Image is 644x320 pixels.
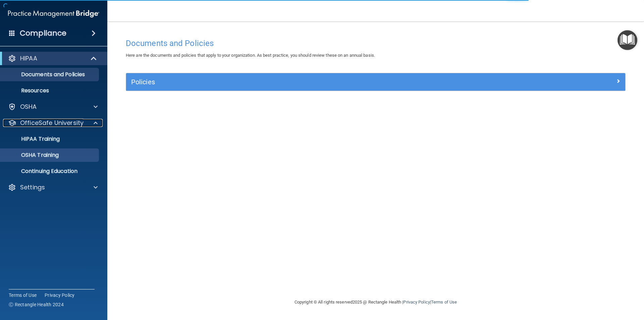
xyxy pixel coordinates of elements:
[131,77,620,87] a: Policies
[20,29,66,38] h4: Compliance
[403,300,430,305] a: Privacy Policy
[131,78,495,86] h5: Policies
[8,103,98,111] a: OSHA
[126,39,626,48] h4: Documents and Policies
[45,292,75,299] a: Privacy Policy
[8,183,98,191] a: Settings
[4,168,96,175] p: Continuing Education
[4,136,60,142] p: HIPAA Training
[528,272,636,299] iframe: Drift Widget Chat Controller
[431,300,457,305] a: Terms of Use
[8,7,99,20] img: PMB logo
[20,119,84,127] p: OfficeSafe University
[4,71,96,78] p: Documents and Policies
[20,54,37,62] p: HIPAA
[9,292,37,299] a: Terms of Use
[20,183,45,191] p: Settings
[4,87,96,94] p: Resources
[253,291,498,313] div: Copyright © All rights reserved 2025 @ Rectangle Health | |
[4,152,59,158] p: OSHA Training
[9,301,64,308] span: Ⓒ Rectangle Health 2024
[8,119,98,127] a: OfficeSafe University
[8,54,97,62] a: HIPAA
[20,103,37,111] p: OSHA
[618,30,637,50] button: Open Resource Center
[126,53,375,58] span: Here are the documents and policies that apply to your organization. As best practice, you should...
